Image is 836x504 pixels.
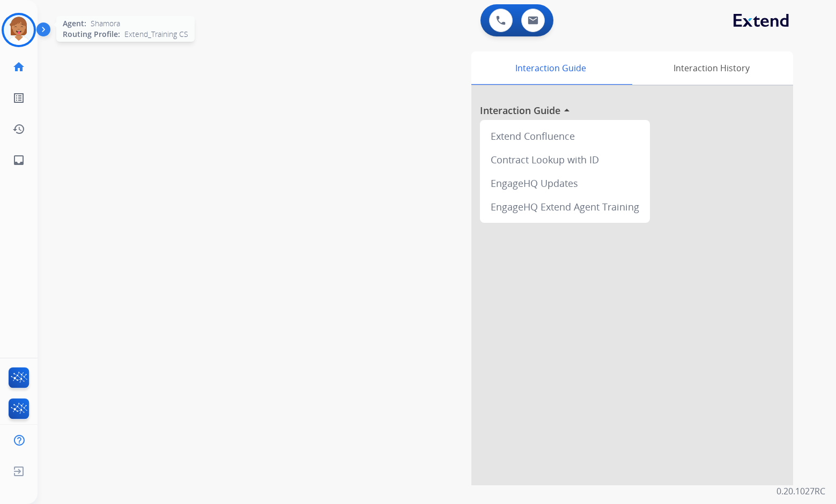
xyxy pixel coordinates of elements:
[471,51,630,85] div: Interaction Guide
[12,154,25,167] mat-icon: inbox
[124,29,188,40] span: Extend_Training CS
[776,485,825,498] p: 0.20.1027RC
[4,15,34,45] img: avatar
[630,51,793,85] div: Interaction History
[484,124,646,148] div: Extend Confluence
[63,29,120,40] span: Routing Profile:
[12,92,25,104] mat-icon: list_alt
[63,18,86,29] span: Agent:
[12,123,25,136] mat-icon: history
[91,18,120,29] span: Shamora
[12,61,25,73] mat-icon: home
[484,148,646,171] div: Contract Lookup with ID
[484,195,646,219] div: EngageHQ Extend Agent Training
[484,171,646,195] div: EngageHQ Updates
